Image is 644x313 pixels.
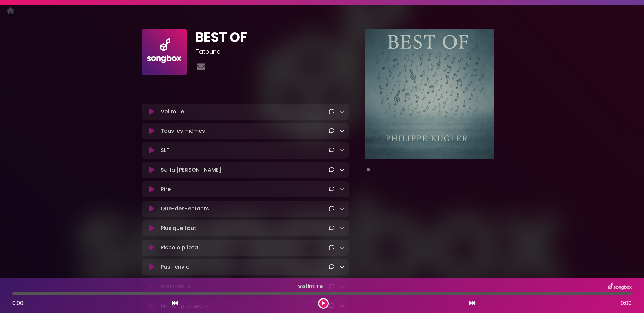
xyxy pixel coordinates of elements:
[142,29,187,75] img: 70beCsgvRrCVkCpAseDU
[161,244,329,252] p: Piccolo pilota
[365,29,494,159] img: Main Media
[161,146,329,154] p: SLF
[608,282,632,291] img: songbox-logo-white.png
[161,166,329,174] p: Sei la [PERSON_NAME]
[12,299,23,307] span: 0:00
[161,224,329,232] p: Plus que tout
[161,205,329,213] p: Que-des-enfants
[161,263,329,271] p: Pas_envie
[161,185,329,193] p: Rire
[161,108,329,116] p: Volim Te
[195,29,348,45] h1: BEST OF
[195,48,348,55] h3: Tatoune
[12,283,608,291] p: Volim Te
[621,299,632,307] span: 0:00
[161,127,329,135] p: Tous les mêmes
